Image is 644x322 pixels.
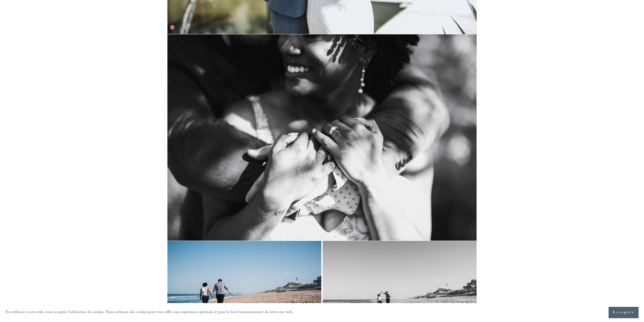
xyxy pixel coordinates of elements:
[167,34,477,241] img: photos-de-fiançailles-intimes-outer-banks-nc-08.jpg
[609,307,639,318] button: Accepter
[170,25,174,29] a: Pin it!
[613,310,635,315] font: Accepter
[5,309,293,316] font: En utilisant ce site web, vous acceptez l'utilisation de cookies. Nous utilisons des cookies pour...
